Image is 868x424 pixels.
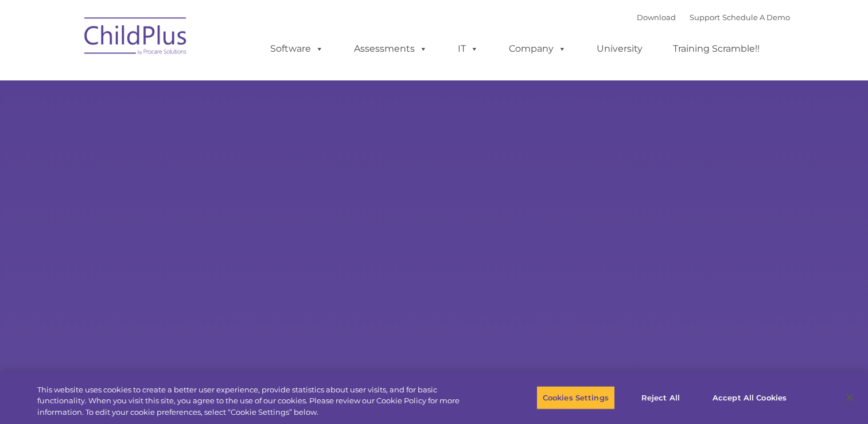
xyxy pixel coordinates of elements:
a: Assessments [342,37,439,60]
a: Training Scramble!! [661,37,771,60]
font: | [637,13,790,22]
a: Support [690,13,720,22]
a: Schedule A Demo [722,13,790,22]
img: ChildPlus by Procare Solutions [79,9,193,67]
button: Close [837,385,862,410]
a: University [585,37,654,60]
a: Download [637,13,676,22]
a: Company [497,37,578,60]
a: IT [446,37,490,60]
button: Reject All [625,386,696,410]
button: Cookies Settings [536,386,615,410]
button: Accept All Cookies [706,386,793,410]
a: Software [259,37,335,60]
div: This website uses cookies to create a better user experience, provide statistics about user visit... [37,384,477,418]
